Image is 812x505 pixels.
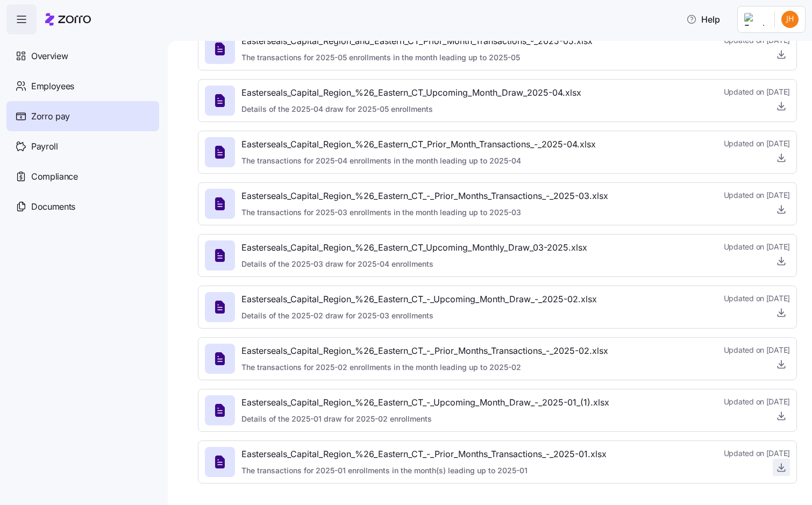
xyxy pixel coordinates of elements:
[31,200,75,214] span: Documents
[241,52,593,63] span: The transactions for 2025-05 enrollments in the month leading up to 2025-05
[241,465,607,476] span: The transactions for 2025-01 enrollments in the month(s) leading up to 2025-01
[724,396,790,407] span: Updated on [DATE]
[241,207,608,218] span: The transactions for 2025-03 enrollments in the month leading up to 2025-03
[31,110,70,123] span: Zorro pay
[241,86,581,99] span: Easterseals_Capital_Region_%26_Eastern_CT_Upcoming_Month_Draw_2025-04.xlsx
[724,293,790,304] span: Updated on [DATE]
[241,34,593,48] span: Easterseals_Capital_Region_and_Eastern_CT_Prior_Month_Transactions_-_2025-05.xlsx
[241,138,596,151] span: Easterseals_Capital_Region_%26_Eastern_CT_Prior_Month_Transactions_-_2025-04.xlsx
[241,293,597,306] span: Easterseals_Capital_Region_%26_Eastern_CT_-_Upcoming_Month_Draw_-_2025-02.xlsx
[241,414,609,424] span: Details of the 2025-01 draw for 2025-02 enrollments
[31,140,58,153] span: Payroll
[241,310,597,321] span: Details of the 2025-02 draw for 2025-03 enrollments
[241,155,596,166] span: The transactions for 2025-04 enrollments in the month leading up to 2025-04
[6,71,159,101] a: Employees
[241,259,587,269] span: Details of the 2025-03 draw for 2025-04 enrollments
[241,104,581,115] span: Details of the 2025-04 draw for 2025-05 enrollments
[724,87,790,97] span: Updated on [DATE]
[31,49,68,63] span: Overview
[724,241,790,252] span: Updated on [DATE]
[241,447,607,461] span: Easterseals_Capital_Region_%26_Eastern_CT_-_Prior_Months_Transactions_-_2025-01.xlsx
[781,11,799,28] img: ce272918e4e19d881d629216a37b5f0b
[744,13,766,26] img: Employer logo
[31,80,74,93] span: Employees
[724,345,790,355] span: Updated on [DATE]
[6,41,159,71] a: Overview
[686,13,720,26] span: Help
[724,138,790,149] span: Updated on [DATE]
[31,170,78,183] span: Compliance
[724,448,790,459] span: Updated on [DATE]
[241,362,608,373] span: The transactions for 2025-02 enrollments in the month leading up to 2025-02
[6,131,159,161] a: Payroll
[6,191,159,222] a: Documents
[724,190,790,201] span: Updated on [DATE]
[241,396,609,409] span: Easterseals_Capital_Region_%26_Eastern_CT_-_Upcoming_Month_Draw_-_2025-01_(1).xlsx
[6,101,159,131] a: Zorro pay
[241,344,608,358] span: Easterseals_Capital_Region_%26_Eastern_CT_-_Prior_Months_Transactions_-_2025-02.xlsx
[678,9,729,30] button: Help
[241,241,587,254] span: Easterseals_Capital_Region_%26_Eastern_CT_Upcoming_Monthly_Draw_03-2025.xlsx
[241,189,608,203] span: Easterseals_Capital_Region_%26_Eastern_CT_-_Prior_Months_Transactions_-_2025-03.xlsx
[6,161,159,191] a: Compliance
